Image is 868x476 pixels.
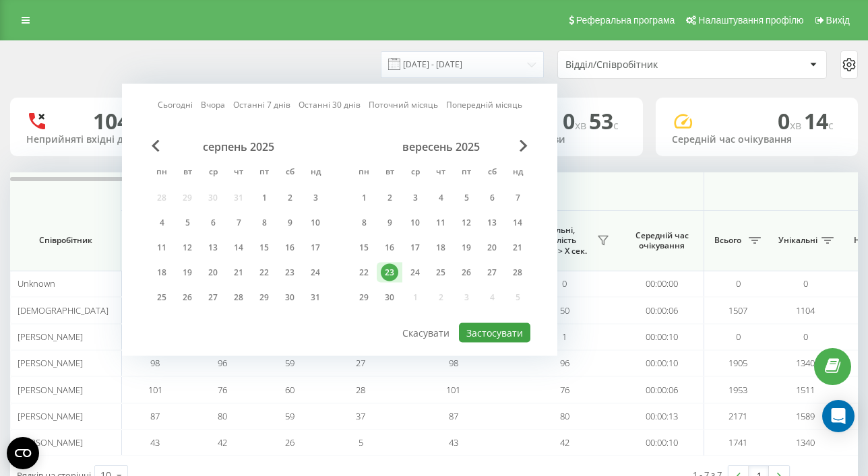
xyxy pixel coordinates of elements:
[446,98,522,111] a: Попередній місяць
[620,430,704,456] td: 00:00:10
[305,163,325,183] abbr: неділя
[149,287,175,308] div: пн 25 серп 2025 р.
[796,410,815,422] span: 1589
[449,357,458,369] span: 98
[201,98,225,111] a: Вчора
[351,140,530,154] div: вересень 2025
[299,98,361,111] a: Останні 30 днів
[575,118,589,133] span: хв
[356,357,365,369] span: 27
[563,106,589,135] span: 0
[285,410,294,422] span: 59
[406,189,424,207] div: 3
[428,188,454,208] div: чт 4 вер 2025 р.
[175,287,200,308] div: вт 26 серп 2025 р.
[226,287,251,308] div: чт 28 серп 2025 р.
[148,384,162,396] span: 101
[402,263,428,283] div: ср 24 вер 2025 р.
[7,437,39,469] button: Open CMP widget
[18,410,83,422] span: [PERSON_NAME]
[589,106,619,135] span: 53
[355,289,373,306] div: 29
[200,263,226,283] div: ср 20 серп 2025 р.
[359,436,363,448] span: 5
[280,163,300,183] abbr: субота
[175,263,200,283] div: вт 19 серп 2025 р.
[458,264,475,281] div: 26
[428,238,454,258] div: чт 18 вер 2025 р.
[377,238,402,258] div: вт 16 вер 2025 р.
[355,239,373,257] div: 15
[790,118,804,133] span: хв
[736,331,741,343] span: 0
[483,189,501,207] div: 6
[351,188,377,208] div: пн 1 вер 2025 р.
[158,98,193,111] a: Сьогодні
[509,214,526,232] div: 14
[432,189,449,207] div: 4
[200,238,226,258] div: ср 13 серп 2025 р.
[560,304,569,316] span: 50
[560,436,569,448] span: 42
[454,263,479,283] div: пт 26 вер 2025 р.
[281,214,299,232] div: 9
[483,214,501,232] div: 13
[576,15,675,26] span: Реферальна програма
[351,213,377,233] div: пн 8 вер 2025 р.
[458,239,475,257] div: 19
[620,297,704,323] td: 00:00:06
[505,213,530,233] div: нд 14 вер 2025 р.
[562,331,567,343] span: 1
[698,15,803,26] span: Налаштування профілю
[479,263,505,283] div: сб 27 вер 2025 р.
[565,59,726,71] div: Відділ/Співробітник
[255,189,273,207] div: 1
[459,323,530,343] button: Застосувати
[18,436,83,448] span: [PERSON_NAME]
[356,384,365,396] span: 28
[307,214,324,232] div: 10
[26,134,196,145] div: Неприйняті вхідні дзвінки
[479,213,505,233] div: сб 13 вер 2025 р.
[251,287,277,308] div: пт 29 серп 2025 р.
[672,134,842,145] div: Середній час очікування
[285,384,294,396] span: 60
[230,239,247,257] div: 14
[177,163,197,183] abbr: вівторок
[406,239,424,257] div: 17
[796,384,815,396] span: 1511
[377,263,402,283] div: вт 23 вер 2025 р.
[560,357,569,369] span: 96
[505,188,530,208] div: нд 7 вер 2025 р.
[728,304,747,316] span: 1507
[149,238,175,258] div: пн 11 серп 2025 р.
[562,277,567,290] span: 0
[307,239,324,257] div: 17
[454,188,479,208] div: пт 5 вер 2025 р.
[18,277,55,290] span: Unknown
[153,214,170,232] div: 4
[828,118,834,133] span: c
[351,287,377,308] div: пн 29 вер 2025 р.
[355,264,373,281] div: 22
[778,106,804,135] span: 0
[778,235,817,246] span: Унікальні
[803,331,808,343] span: 0
[728,357,747,369] span: 1905
[796,357,815,369] span: 1340
[251,263,277,283] div: пт 22 серп 2025 р.
[281,239,299,257] div: 16
[630,230,693,251] span: Середній час очікування
[175,213,200,233] div: вт 5 серп 2025 р.
[303,287,328,308] div: нд 31 серп 2025 р.
[620,271,704,297] td: 00:00:00
[204,289,222,306] div: 27
[179,214,196,232] div: 5
[796,304,815,316] span: 1104
[281,289,299,306] div: 30
[204,214,222,232] div: 6
[428,263,454,283] div: чт 25 вер 2025 р.
[149,213,175,233] div: пн 4 серп 2025 р.
[509,264,526,281] div: 28
[377,213,402,233] div: вт 9 вер 2025 р.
